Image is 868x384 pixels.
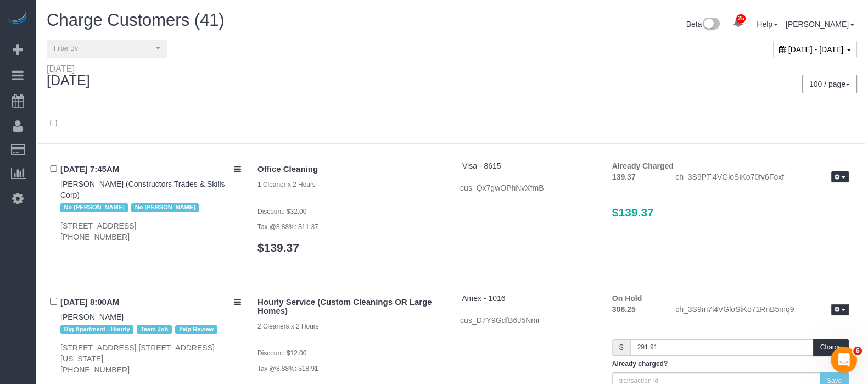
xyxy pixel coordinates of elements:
a: [PERSON_NAME] [786,20,854,29]
a: Visa - 8615 [462,162,501,170]
div: Tags [60,322,241,337]
hm-ph: [PHONE_NUMBER] [60,232,130,241]
span: No [PERSON_NAME] [131,203,199,212]
a: Amex - 1016 [462,294,505,303]
nav: Pagination navigation [803,75,857,93]
span: $139.37 [612,206,654,219]
strong: On Hold [612,294,642,303]
span: Filter By [54,44,153,53]
a: Help [757,20,778,29]
strong: 308.25 [612,305,636,314]
small: 1 Cleaner x 2 Hours [257,181,316,188]
h4: [DATE] 7:45AM [60,165,241,174]
span: Big Apartment - Hourly [60,325,133,334]
span: 6 [853,347,862,355]
div: [STREET_ADDRESS] [60,220,241,242]
div: Tags [60,201,241,215]
strong: 139.37 [612,172,636,181]
h4: Hourly Service (Custom Cleanings OR Large Homes) [257,298,444,316]
small: Discount: $32.00 [257,208,306,215]
h4: Office Cleaning [257,165,444,174]
span: 25 [736,14,746,23]
strong: Already Charged [612,162,674,170]
small: Discount: $12.00 [257,349,306,357]
small: Tax @8.88%: $18.91 [257,365,318,372]
img: Automaid Logo [7,11,29,26]
span: Team Job [137,325,172,334]
div: [DATE] [47,64,90,73]
a: Beta [686,20,720,29]
img: New interface [702,18,720,32]
div: ch_3S9PTi4VGloSiKo70fv6Foxf [667,171,857,185]
div: [DATE] [47,64,101,88]
div: cus_Qx7gwOPhNvXfmB [460,182,596,193]
small: Tax @8.88%: $11.37 [257,223,318,231]
small: 2 Cleaners x 2 Hours [257,322,319,330]
h4: [DATE] 8:00AM [60,298,241,307]
h5: Already charged? [612,360,849,368]
span: [DATE] - [DATE] [788,45,844,54]
a: 25 [727,11,749,35]
span: Charge Customers (41) [47,10,225,30]
a: $139.37 [257,241,299,254]
a: [PERSON_NAME] (Constructors Trades & Skills Corp) [60,180,225,199]
button: 100 / page [802,75,857,93]
iframe: Intercom live chat [831,347,857,373]
span: $ [612,339,630,356]
span: No [PERSON_NAME] [60,203,128,212]
div: [STREET_ADDRESS] [STREET_ADDRESS][US_STATE] [60,342,241,375]
div: ch_3S9m7i4VGloSiKo71RnB5mq9 [667,304,857,317]
button: Filter By [47,40,167,57]
a: [PERSON_NAME] [60,313,124,321]
hm-ph: [PHONE_NUMBER] [60,365,130,374]
div: cus_D7Y9GdfB6J5Nmr [460,315,596,326]
button: Charge [813,339,849,356]
span: Yelp Review [175,325,217,334]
